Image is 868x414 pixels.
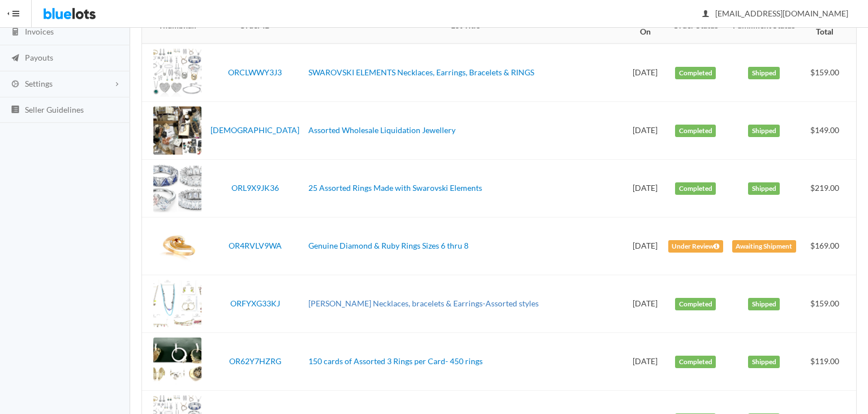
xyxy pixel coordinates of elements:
span: Settings [25,79,53,88]
label: Completed [675,125,716,137]
a: ORL9X9JK36 [231,183,279,193]
label: Completed [675,182,716,195]
ion-icon: cog [10,79,21,90]
label: Awaiting Shipment [732,240,796,253]
td: [DATE] [626,333,663,391]
td: [DATE] [626,275,663,333]
span: Payouts [25,53,53,62]
a: SWAROVSKI ELEMENTS Necklaces, Earrings, Bracelets & RINGS [308,67,534,77]
a: Assorted Wholesale Liquidation Jewellery [308,125,456,135]
a: [DEMOGRAPHIC_DATA] [210,125,299,135]
label: Shipped [748,67,780,79]
td: $149.00 [801,102,856,160]
td: [DATE] [626,44,663,102]
a: 25 Assorted Rings Made with Swarovski Elements [308,183,482,193]
td: $169.00 [801,217,856,275]
label: Shipped [748,298,780,310]
td: $119.00 [801,333,856,391]
td: $159.00 [801,275,856,333]
td: $159.00 [801,44,856,102]
ion-icon: paper plane [10,53,21,64]
span: Seller Guidelines [25,105,84,114]
a: 150 cards of Assorted 3 Rings per Card- 450 rings [308,356,483,366]
a: [PERSON_NAME] Necklaces, bracelets & Earrings-Assorted styles [308,298,539,308]
a: ORCLWWY3J3 [228,67,282,77]
a: OR4RVLV9WA [229,241,282,250]
td: [DATE] [626,102,663,160]
a: OR62Y7HZRG [229,356,281,366]
label: Shipped [748,182,780,195]
label: Completed [675,67,716,79]
td: [DATE] [626,160,663,217]
label: Completed [675,356,716,368]
ion-icon: calculator [10,27,21,38]
ion-icon: list box [10,105,21,116]
span: Invoices [25,27,54,36]
ion-icon: person [700,9,711,20]
a: Genuine Diamond & Ruby Rings Sizes 6 thru 8 [308,241,469,250]
span: [EMAIL_ADDRESS][DOMAIN_NAME] [703,8,848,18]
label: Completed [675,298,716,310]
td: [DATE] [626,217,663,275]
td: $219.00 [801,160,856,217]
label: Shipped [748,125,780,137]
label: Under Review [668,240,723,253]
a: ORFYXG33KJ [230,298,280,308]
label: Shipped [748,356,780,368]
